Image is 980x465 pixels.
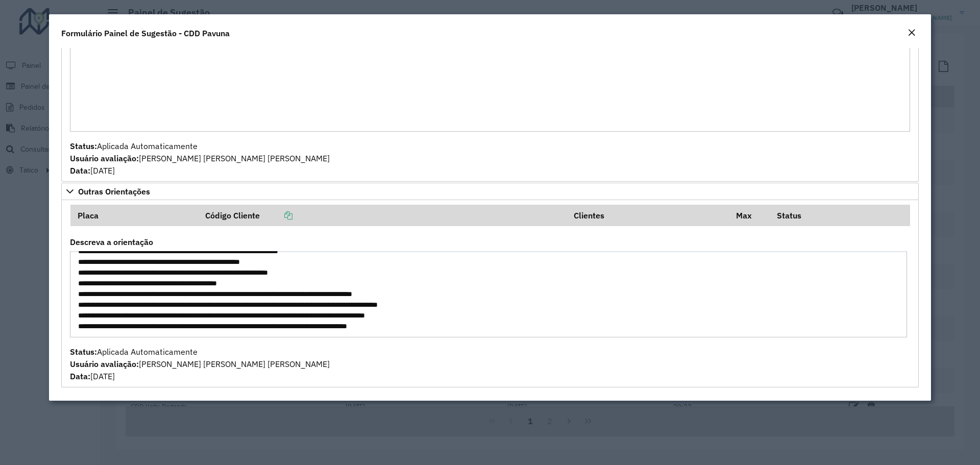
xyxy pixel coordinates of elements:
[567,205,729,226] th: Clientes
[770,205,910,226] th: Status
[70,205,199,226] th: Placa
[260,210,292,221] a: Copiar
[70,371,90,381] strong: Data:
[61,183,919,200] a: Outras Orientações
[70,141,97,151] strong: Status:
[70,347,97,357] strong: Status:
[198,205,567,226] th: Código Cliente
[70,236,153,248] label: Descreva a orientação
[70,359,139,369] strong: Usuário avaliação:
[70,153,139,163] strong: Usuário avaliação:
[70,347,330,381] span: Aplicada Automaticamente [PERSON_NAME] [PERSON_NAME] [PERSON_NAME] [DATE]
[729,205,770,226] th: Max
[61,200,919,388] div: Outras Orientações
[78,187,150,195] span: Outras Orientações
[70,141,330,176] span: Aplicada Automaticamente [PERSON_NAME] [PERSON_NAME] [PERSON_NAME] [DATE]
[61,27,230,39] h4: Formulário Painel de Sugestão - CDD Pavuna
[70,165,90,176] strong: Data:
[908,29,916,37] em: Fechar
[904,27,919,40] button: Close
